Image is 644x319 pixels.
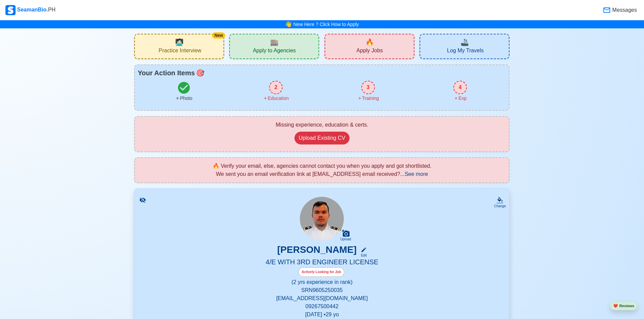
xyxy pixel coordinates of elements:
div: Education [263,95,289,102]
span: Practice Interview [159,47,201,56]
p: (2 yrs experience in rank) [143,278,501,286]
div: Training [357,95,379,102]
span: todo [196,68,205,78]
span: See more [405,171,428,177]
div: Change [494,204,506,209]
div: Your Action Items [138,68,506,78]
div: Upload [340,237,351,241]
span: We sent you an email verification link at [EMAIL_ADDRESS] email received? [216,171,400,177]
button: Upload Existing CV [294,132,350,144]
span: .PH [47,7,56,12]
div: SeamanBio [5,5,55,15]
span: 🔥 Verify your email, else, agencies cannot contact you when you apply and got shortlisted. [213,163,432,169]
div: 3 [361,81,375,94]
div: 2 [269,81,283,94]
img: Logo [5,5,16,15]
div: Photo [175,95,192,102]
span: travel [460,37,469,47]
h3: [PERSON_NAME] [277,244,357,258]
p: SRN 9605250035 [143,286,501,294]
h5: 4/E WITH 3RD ENGINEER LICENSE [143,258,501,267]
div: Edit [358,253,367,258]
span: interview [175,37,184,47]
div: Actively Looking for Job [299,267,344,277]
span: bell [283,19,293,29]
a: New Here ? Click How to Apply [293,22,359,27]
div: Missing experience, education & certs. [140,121,503,129]
p: [EMAIL_ADDRESS][DOMAIN_NAME] [143,294,501,302]
div: Exp [454,95,467,102]
p: 09267500442 [143,302,501,311]
span: agencies [270,37,279,47]
div: New [212,32,225,38]
span: Messages [611,6,637,14]
button: heartReviews [610,301,637,311]
span: heart [613,304,618,308]
div: 4 [453,81,467,94]
span: ... [400,171,428,177]
span: Apply Jobs [356,47,383,56]
span: new [365,37,374,47]
span: Apply to Agencies [253,47,296,56]
p: [DATE] • 29 yo [143,311,501,319]
span: Log My Travels [447,47,483,56]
